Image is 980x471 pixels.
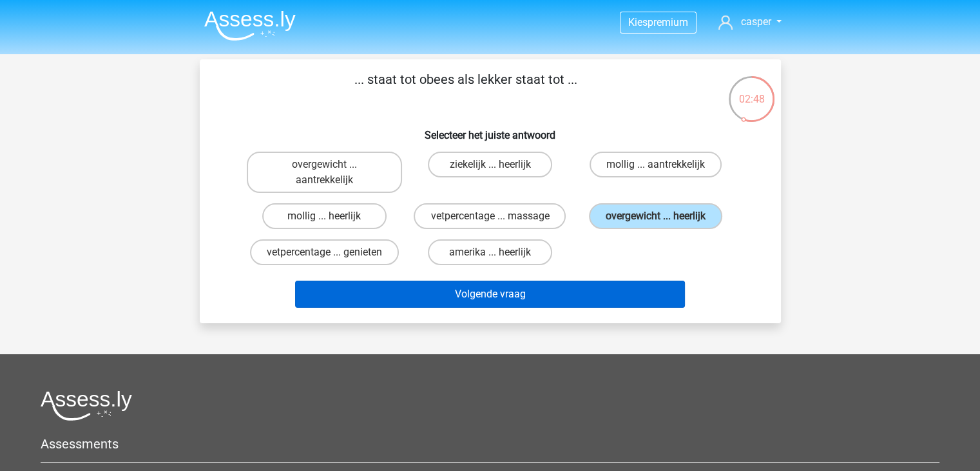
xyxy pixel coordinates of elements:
label: ziekelijk ... heerlijk [428,152,552,177]
label: vetpercentage ... genieten [250,239,399,265]
h6: Selecteer het juiste antwoord [220,119,760,141]
label: mollig ... aantrekkelijk [590,152,722,177]
span: casper [740,15,771,28]
label: amerika ... heerlijk [428,239,552,265]
span: Kies [628,16,648,28]
label: vetpercentage ... massage [414,203,566,229]
div: 02:48 [727,75,776,107]
a: casper [713,14,786,30]
a: Kiespremium [620,14,696,31]
h5: Assessments [41,436,939,452]
button: Volgende vraag [295,281,685,308]
img: Assessly logo [41,390,132,421]
label: overgewicht ... aantrekkelijk [247,152,402,193]
img: Assessly [204,10,296,41]
label: overgewicht ... heerlijk [589,203,722,229]
label: mollig ... heerlijk [262,203,387,229]
span: premium [648,16,688,28]
p: ... staat tot obees als lekker staat tot ... [220,70,712,108]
